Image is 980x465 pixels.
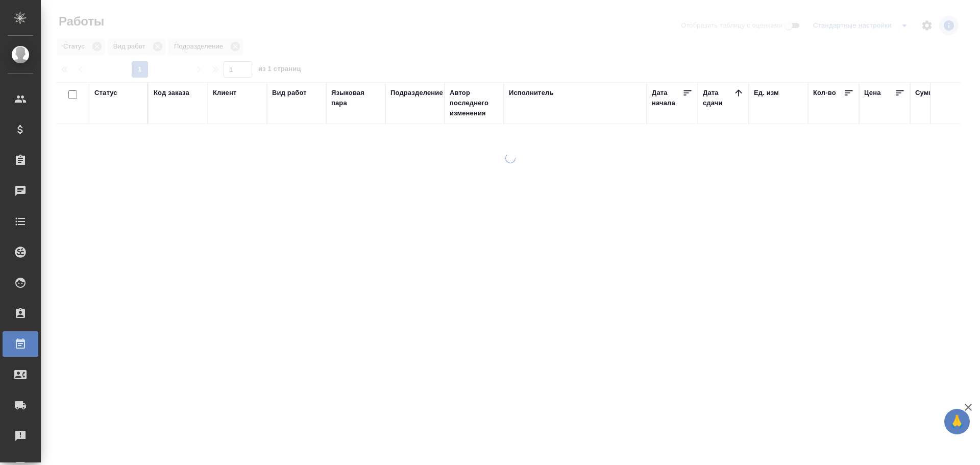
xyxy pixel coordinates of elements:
[331,88,380,108] div: Языковая пара
[272,88,307,98] div: Вид работ
[390,88,443,98] div: Подразделение
[864,88,881,98] div: Цена
[915,88,937,98] div: Сумма
[652,88,682,108] div: Дата начала
[948,411,966,432] span: 🙏
[944,409,970,434] button: 🙏
[154,88,189,98] div: Код заказа
[754,88,779,98] div: Ед. изм
[509,88,554,98] div: Исполнитель
[213,88,236,98] div: Клиент
[703,88,733,108] div: Дата сдачи
[94,88,117,98] div: Статус
[450,88,499,118] div: Автор последнего изменения
[813,88,836,98] div: Кол-во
